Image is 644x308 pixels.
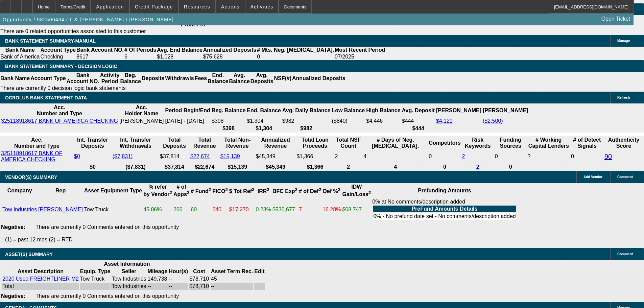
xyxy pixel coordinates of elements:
a: 2 [462,153,465,159]
td: $68,747 [342,198,371,221]
b: Negative: [1,224,25,230]
b: Mileage [148,268,168,274]
span: Comment [617,252,633,256]
b: # of Apps [173,184,189,197]
th: # Days of Neg. [MEDICAL_DATA]. [363,137,428,149]
td: 4 [363,150,428,163]
b: # of Def [299,188,321,194]
span: Actions [221,4,240,9]
span: Manage [617,39,630,43]
sup: 2 [368,190,371,195]
th: $22,674 [190,164,219,170]
td: $444 [402,118,435,124]
button: Application [91,0,129,13]
th: Competitors [428,137,461,149]
th: Low Balance [331,104,365,117]
th: Beg. Balance [120,72,141,85]
a: 2020 Used FREIGHTLINER M2 [2,276,79,282]
td: 0% - No prefund date set - No comments/description added [373,213,516,220]
button: Actions [216,0,245,13]
th: Edit [254,268,265,275]
sup: 2 [319,187,321,192]
b: IRR [258,188,269,194]
th: # Working Capital Lenders [527,137,570,149]
span: Resources [184,4,210,9]
td: 45.86% [143,198,172,221]
span: Bank Statement Summary - Decision Logic [5,64,117,69]
td: $17,270 [229,198,255,221]
td: [PERSON_NAME] [119,118,164,124]
b: FICO [212,188,228,194]
th: Fees [194,72,207,85]
th: $0 [74,164,112,170]
th: Bank Account NO. [66,72,100,85]
div: Total [2,283,79,289]
td: 6 [124,53,157,60]
b: # Fund [191,188,211,194]
th: Annualized Deposits [203,47,257,53]
td: 7 [299,198,321,221]
th: Total Deposits [160,137,189,149]
td: Tow Industries [111,283,146,290]
b: Hour(s) [169,268,188,274]
span: Add Vendor [583,175,602,179]
button: Credit Package [130,0,178,13]
th: Most Recent Period [334,47,385,53]
th: Avg. Deposits [250,72,274,85]
td: Checking [40,53,76,60]
th: Acc. Number and Type [1,137,73,149]
span: There are currently 0 Comments entered on this opportunity [35,224,179,230]
td: $1,028 [157,53,203,60]
th: Account Type [30,72,66,85]
td: -- [168,283,188,290]
td: [DATE] - [DATE] [165,118,211,124]
a: $22,674 [190,153,210,159]
th: $45,349 [256,164,296,170]
span: Activities [251,4,273,9]
sup: 2 [170,190,172,195]
span: Comment [617,175,633,179]
span: Refresh to pull Number of Working Capital Lenders [528,153,531,159]
th: Acc. Number and Type [1,104,118,117]
b: PreFund Amounts Details [411,206,477,212]
th: $398 [211,125,246,132]
span: There are currently 0 Comments entered on this opportunity [35,293,179,299]
th: Bank Account NO. [76,47,124,53]
b: Cost [193,268,205,274]
th: Annualized Revenue [256,137,296,149]
b: Asset Description [18,268,64,274]
th: Total Loan Proceeds [296,137,334,149]
th: Funding Sources [495,137,527,149]
th: Beg. Balance [211,104,246,117]
td: 266 [173,198,190,221]
td: $1,304 [246,118,281,124]
th: ($7,831) [112,164,159,170]
th: Int. Transfer Deposits [74,137,112,149]
p: (1) = past 12 mos (2) = RTD [5,237,644,243]
sup: 2 [267,187,269,192]
th: [PERSON_NAME] [436,104,482,117]
b: Prefunding Amounts [418,188,471,193]
th: Avg. Daily Balance [282,104,331,117]
th: Avg. End Balance [157,47,203,53]
span: Credit Package [135,4,173,9]
th: Acc. Holder Name [119,104,164,117]
th: Annualized Deposits [292,72,345,85]
td: 2 [334,150,362,163]
span: Opportunity / 082500404 / L & [PERSON_NAME] / [PERSON_NAME] [3,17,174,22]
th: [PERSON_NAME] [482,104,528,117]
th: # Of Periods [124,47,157,53]
td: 0 [257,53,334,60]
td: Tow Truck [84,198,142,221]
b: Def % [323,188,340,194]
a: Open Ticket [599,13,633,25]
b: Negative: [1,293,25,299]
button: Resources [179,0,215,13]
td: 0 [495,150,527,163]
th: Withdrawls [165,72,194,85]
td: -- [211,283,253,290]
a: 325118918617 BANK OF AMERICA CHECKING [1,150,62,162]
td: $37,814 [160,150,189,163]
div: $75,628 [203,54,256,60]
sup: 2 [252,187,254,192]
